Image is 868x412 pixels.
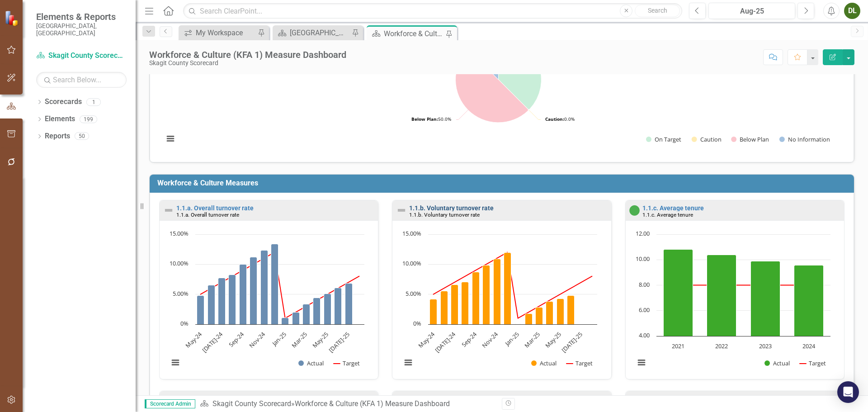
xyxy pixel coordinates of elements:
[715,342,728,350] text: 2022
[712,6,792,17] div: Aug-25
[86,98,101,106] div: 1
[411,116,438,122] tspan: Below Plan:
[546,302,553,325] path: Apr-25, 3.8. Actual.
[635,356,648,369] button: View chart menu, Chart
[629,205,640,216] img: On Target
[525,314,533,325] path: Feb-25, 1.79. Actual.
[499,80,529,110] path: Caution, 0.
[200,399,495,409] div: »
[345,284,353,325] path: Jul-25, 6.83. Actual.
[636,255,650,263] text: 10.00
[557,299,564,325] path: May-25, 4.29. Actual.
[290,330,309,349] text: Mar-25
[707,255,736,336] path: 2022, 10.4. Actual.
[642,204,704,212] a: 1.1.c. Average tenure
[844,3,860,19] div: DL
[271,244,278,325] path: Dec-24, 13.36. Actual.
[523,330,542,349] text: Mar-25
[173,289,189,298] text: 5.00%
[800,359,826,367] button: Show Target
[639,280,650,289] text: 8.00
[402,229,421,237] text: 15.00%
[566,359,593,367] button: Show Target
[290,27,349,38] div: [GEOGRAPHIC_DATA] Page
[176,212,239,218] small: 1.1.a. Overall turnover rate
[480,330,500,350] text: Nov-24
[184,330,203,350] text: May-24
[409,204,494,212] a: 1.1.b. Voluntary turnover rate
[75,133,89,140] div: 50
[163,205,174,216] img: Not Defined
[313,298,321,325] path: Apr-25, 4.39. Actual.
[764,359,790,367] button: Show Actual
[181,27,255,38] a: My Workspace
[460,330,479,349] text: Sep-24
[159,17,838,153] svg: Interactive chart
[164,230,369,377] svg: Interactive chart
[324,294,331,325] path: May-25, 5.12. Actual.
[80,115,97,123] div: 199
[392,200,611,379] div: Double-Click to Edit
[413,319,421,327] text: 0%
[327,330,351,354] text: [DATE]-25
[648,7,667,14] span: Search
[545,116,575,122] text: 0.0%
[159,17,844,153] div: Chart. Highcharts interactive chart.
[430,299,437,325] path: May-24, 4.22. Actual.
[545,116,564,122] tspan: Caution:
[45,97,82,107] a: Scorecards
[5,10,20,26] img: ClearPoint Strategy
[451,285,458,325] path: Jul-24, 6.61. Actual.
[157,179,849,187] h3: Workforce & Culture Measures
[759,342,771,350] text: 2023
[159,200,378,379] div: Double-Click to Edit
[504,253,511,325] path: Dec-24, 11.94. Actual.
[536,308,543,325] path: Mar-25, 2.86. Actual.
[247,330,267,350] text: Nov-24
[642,212,693,218] small: 1.1.c. Average tenure
[45,114,75,124] a: Elements
[292,313,300,325] path: Feb-25, 2.03. Actual.
[630,230,835,377] svg: Interactive chart
[433,330,458,355] text: [DATE]-24
[164,230,373,377] div: Chart. Highcharts interactive chart.
[663,250,823,336] g: Actual, series 1 of 2. Bar series with 4 bars.
[298,359,324,367] button: Show Actual
[45,131,70,142] a: Reports
[212,399,291,408] a: Skagit County Scorecard
[311,330,330,350] text: May-25
[170,229,189,237] text: 15.00%
[635,5,680,17] button: Search
[164,133,177,145] button: View chart menu, Chart
[750,261,780,336] path: 2023, 9.89. Actual.
[483,265,490,325] path: Oct-24, 9.81. Actual.
[384,28,443,39] div: Workforce & Culture (KFA 1) Measure Dashboard
[261,251,268,325] path: Nov-24, 12.31. Actual.
[170,259,189,267] text: 10.00%
[409,212,480,218] small: 1.1.b. Voluntary turnover rate
[560,330,584,354] text: [DATE]-25
[169,356,182,369] button: View chart menu, Chart
[417,330,437,350] text: May-24
[663,250,693,336] path: 2021, 10.8. Actual.
[639,331,650,339] text: 4.00
[176,204,254,212] a: 1.1.a. Overall turnover rate
[402,356,415,369] button: View chart menu, Chart
[250,257,257,325] path: Oct-24, 11.23. Actual.
[397,230,606,377] div: Chart. Highcharts interactive chart.
[196,27,255,38] div: My Workspace
[779,135,830,143] button: Show No Information
[494,259,501,325] path: Nov-24, 10.87. Actual.
[630,230,840,377] div: Chart. Highcharts interactive chart.
[802,342,816,350] text: 2024
[208,285,215,325] path: Jun-24, 6.52. Actual.
[469,37,499,80] path: No Information, 1.
[636,229,650,237] text: 12.00
[36,72,127,88] input: Search Below...
[183,3,682,19] input: Search ClearPoint...
[543,330,563,350] text: May-25
[275,27,349,38] a: [GEOGRAPHIC_DATA] Page
[229,275,236,325] path: Aug-24, 8.24. Actual.
[270,330,288,348] text: Jan-25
